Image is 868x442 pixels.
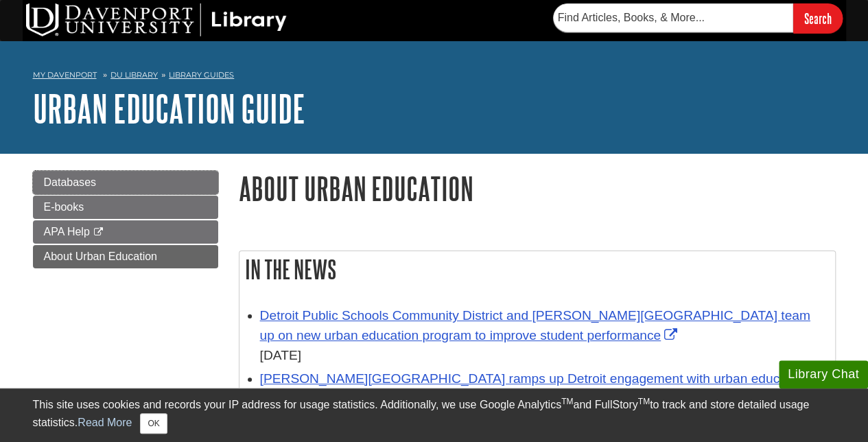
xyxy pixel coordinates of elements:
sup: TM [638,397,650,406]
h1: About Urban Education [239,171,836,206]
a: Library Guides [169,70,234,80]
a: DU Library [110,70,158,80]
a: Link opens in new window [260,308,810,342]
span: APA Help [44,226,90,237]
form: Searches DU Library's articles, books, and more [553,3,843,33]
a: Urban Education Guide [33,87,305,130]
i: This link opens in a new window [93,228,104,237]
a: Databases [33,171,218,194]
input: Find Articles, Books, & More... [553,3,793,32]
img: DU Library [26,3,287,36]
sup: TM [561,397,573,406]
a: E-books [33,196,218,219]
input: Search [793,3,843,33]
div: This site uses cookies and records your IP address for usage statistics. Additionally, we use Goo... [33,397,836,434]
a: Read More [78,417,132,428]
nav: breadcrumb [33,66,836,88]
span: E-books [44,201,84,213]
a: Link opens in new window [260,371,808,406]
h2: In the news [239,251,835,288]
button: Close [140,413,167,434]
a: APA Help [33,220,218,244]
button: Library Chat [779,360,868,388]
div: [DATE] [260,346,828,366]
a: About Urban Education [33,245,218,268]
a: My Davenport [33,69,97,81]
div: Guide Page Menu [33,171,218,268]
span: About Urban Education [44,251,157,262]
span: Databases [44,176,97,188]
